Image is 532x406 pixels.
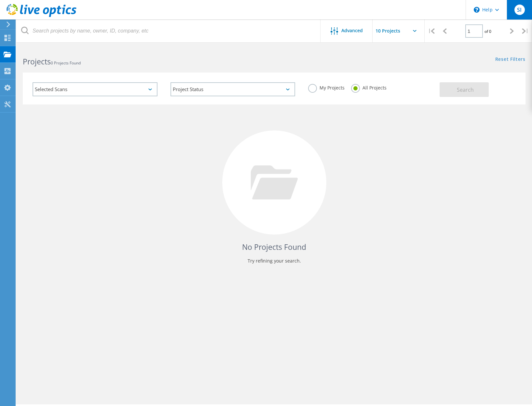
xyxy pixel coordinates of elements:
div: | [519,20,532,43]
a: Reset Filters [495,57,525,62]
input: Search projects by name, owner, ID, company, etc [16,20,321,42]
span: Advanced [341,28,363,33]
svg: \n [474,7,480,13]
button: Search [440,82,489,97]
div: Project Status [171,82,295,96]
label: All Projects [351,84,387,90]
span: Search [457,86,474,93]
p: Try refining your search. [29,256,519,266]
div: | [425,20,438,43]
span: of 0 [484,29,491,34]
label: My Projects [308,84,345,90]
a: Live Optics Dashboard [7,14,76,18]
span: SI [517,7,522,12]
span: 0 Projects Found [51,60,81,66]
b: Projects [23,56,51,67]
div: Selected Scans [33,82,157,96]
h4: No Projects Found [29,242,519,252]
